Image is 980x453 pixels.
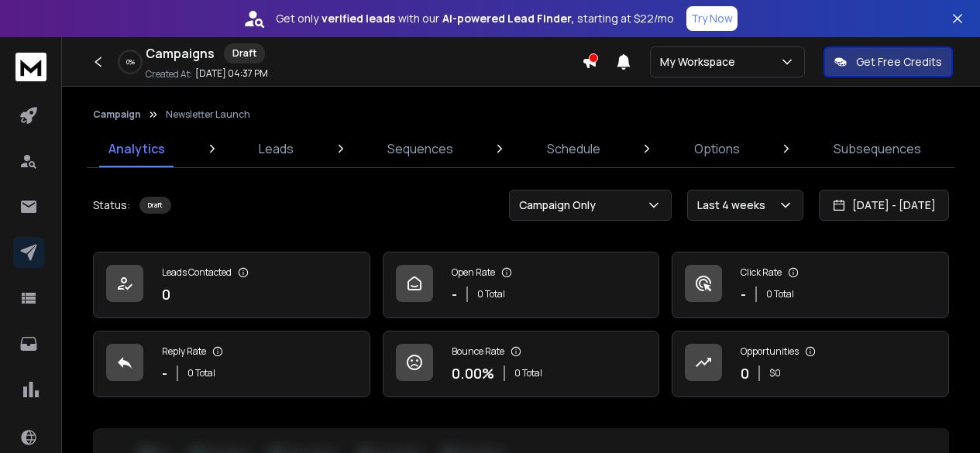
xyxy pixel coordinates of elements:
[538,130,610,167] a: Schedule
[259,139,294,158] p: Leads
[195,67,268,80] p: [DATE] 04:37 PM
[452,266,495,279] p: Open Rate
[660,54,741,70] p: My Workspace
[691,11,733,26] p: Try Now
[766,288,794,300] p: 0 Total
[93,331,370,397] a: Reply Rate-0 Total
[741,362,749,384] p: 0
[672,252,949,318] a: Click Rate-0 Total
[224,43,265,63] div: Draft
[99,130,174,167] a: Analytics
[378,130,462,167] a: Sequences
[383,252,660,318] a: Open Rate-0 Total
[824,130,930,167] a: Subsequences
[387,139,453,158] p: Sequences
[694,139,740,158] p: Options
[187,367,215,379] p: 0 Total
[162,345,206,358] p: Reply Rate
[547,139,600,158] p: Schedule
[769,367,781,379] p: $ 0
[139,197,171,214] div: Draft
[146,68,192,81] p: Created At:
[819,190,949,221] button: [DATE] - [DATE]
[276,11,674,26] p: Get only with our starting at $22/mo
[923,400,961,437] iframe: Intercom live chat
[166,108,250,121] p: Newsletter Launch
[162,362,167,384] p: -
[686,6,738,31] button: Try Now
[93,252,370,318] a: Leads Contacted0
[672,331,949,397] a: Opportunities0$0
[741,345,799,358] p: Opportunities
[442,11,574,26] strong: AI-powered Lead Finder,
[322,11,395,26] strong: verified leads
[249,130,303,167] a: Leads
[108,139,165,158] p: Analytics
[146,44,215,63] h1: Campaigns
[162,266,232,279] p: Leads Contacted
[383,331,660,397] a: Bounce Rate0.00%0 Total
[452,362,494,384] p: 0.00 %
[15,53,46,81] img: logo
[741,266,782,279] p: Click Rate
[162,283,170,305] p: 0
[452,345,504,358] p: Bounce Rate
[519,197,602,213] p: Campaign Only
[126,57,135,67] p: 0 %
[697,197,772,213] p: Last 4 weeks
[93,108,141,121] button: Campaign
[477,288,505,300] p: 0 Total
[741,283,746,305] p: -
[514,367,542,379] p: 0 Total
[824,46,953,77] button: Get Free Credits
[452,283,457,305] p: -
[93,197,130,213] p: Status:
[834,139,921,158] p: Subsequences
[856,54,942,70] p: Get Free Credits
[685,130,749,167] a: Options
